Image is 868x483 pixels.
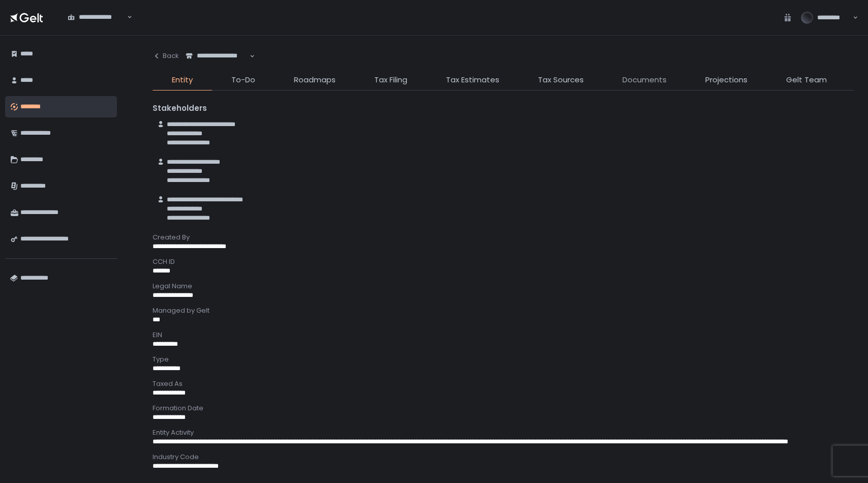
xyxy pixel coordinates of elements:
[186,61,249,71] input: Search for option
[61,7,132,28] div: Search for option
[294,74,336,86] span: Roadmaps
[231,74,255,86] span: To-Do
[172,74,193,86] span: Entity
[153,306,854,315] div: Managed by Gelt
[68,22,126,32] input: Search for option
[786,74,827,86] span: Gelt Team
[153,46,179,66] button: Back
[705,74,747,86] span: Projections
[538,74,584,86] span: Tax Sources
[153,355,854,364] div: Type
[153,404,854,413] div: Formation Date
[153,257,854,266] div: CCH ID
[153,282,854,291] div: Legal Name
[622,74,667,86] span: Documents
[153,103,854,114] div: Stakeholders
[374,74,407,86] span: Tax Filing
[153,330,854,340] div: EIN
[153,51,179,61] div: Back
[179,46,255,67] div: Search for option
[153,379,854,388] div: Taxed As
[153,428,854,437] div: Entity Activity
[446,74,499,86] span: Tax Estimates
[153,233,854,242] div: Created By
[153,452,854,462] div: Industry Code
